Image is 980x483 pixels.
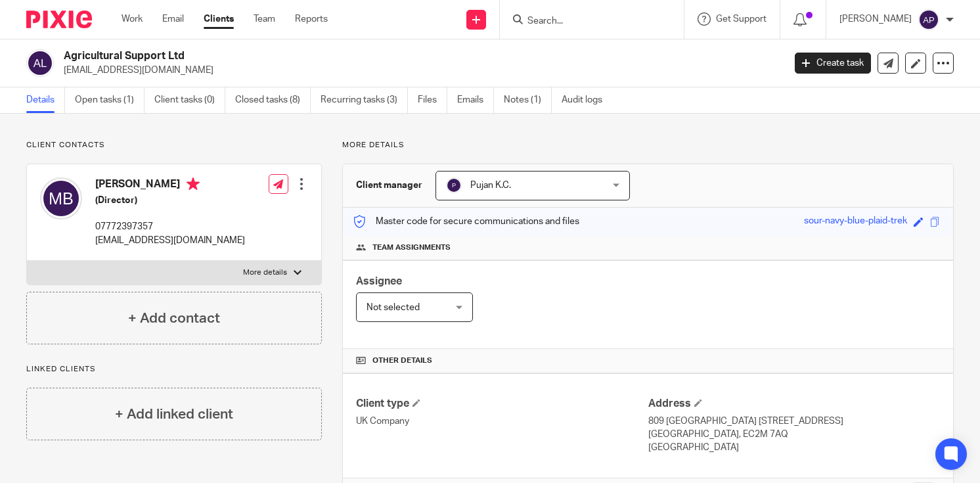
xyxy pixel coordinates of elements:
[128,308,220,329] h4: + Add contact
[839,12,912,26] p: [PERSON_NAME]
[254,12,275,26] a: Team
[235,87,311,113] a: Closed tasks (8)
[26,140,322,150] p: Client contacts
[342,140,954,150] p: More details
[243,267,287,278] p: More details
[353,215,579,228] p: Master code for secure communications and files
[64,49,633,63] h2: Agricultural Support Ltd
[648,441,940,454] p: [GEOGRAPHIC_DATA]
[418,87,447,113] a: Files
[918,9,939,30] img: svg%3E
[162,12,184,26] a: Email
[64,64,775,77] p: [EMAIL_ADDRESS][DOMAIN_NAME]
[356,179,422,192] h3: Client manager
[40,177,82,219] img: svg%3E
[295,12,328,26] a: Reports
[356,397,648,411] h4: Client type
[367,303,420,312] span: Not selected
[504,87,552,113] a: Notes (1)
[470,181,511,190] span: Pujan K.C.
[716,14,767,24] span: Get Support
[795,53,871,74] a: Create task
[457,87,494,113] a: Emails
[26,364,322,375] p: Linked clients
[75,87,145,113] a: Open tasks (1)
[95,220,245,233] p: 07772397357
[372,242,451,253] span: Team assignments
[122,12,143,26] a: Work
[321,87,408,113] a: Recurring tasks (3)
[26,49,54,77] img: svg%3E
[95,234,245,247] p: [EMAIL_ADDRESS][DOMAIN_NAME]
[562,87,612,113] a: Audit logs
[526,16,644,28] input: Search
[154,87,225,113] a: Client tasks (0)
[204,12,234,26] a: Clients
[26,11,92,28] img: Pixie
[648,428,940,441] p: [GEOGRAPHIC_DATA], EC2M 7AQ
[648,397,940,411] h4: Address
[356,415,648,428] p: UK Company
[372,356,432,366] span: Other details
[648,415,940,428] p: 809 [GEOGRAPHIC_DATA] [STREET_ADDRESS]
[446,177,462,193] img: svg%3E
[187,177,200,191] i: Primary
[356,276,402,287] span: Assignee
[804,214,907,229] div: sour-navy-blue-plaid-trek
[95,177,245,194] h4: [PERSON_NAME]
[115,404,233,425] h4: + Add linked client
[95,194,245,207] h5: (Director)
[26,87,65,113] a: Details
